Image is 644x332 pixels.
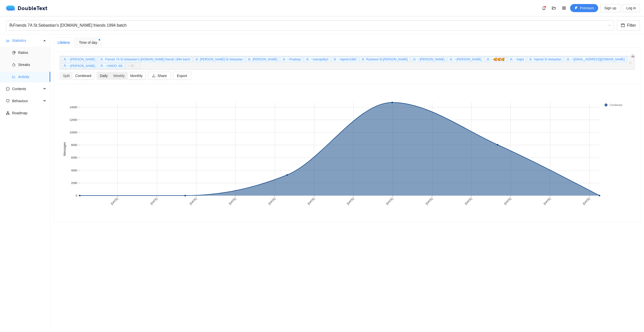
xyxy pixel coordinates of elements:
text: [DATE] [464,197,472,205]
span: + 40 ... [127,63,138,68]
span: user [487,58,490,61]
span: Sign up [604,5,616,11]
span: bell [540,6,548,10]
button: folder-open [550,4,558,12]
text: [DATE] [110,197,118,205]
span: team [9,23,13,27]
button: Export [173,72,191,80]
button: Sign up [600,4,620,12]
span: Vipinlal St Sebastian [534,58,561,61]
text: 12000 [69,118,77,121]
span: Friends 7A St.Sebastian's [DOMAIN_NAME] friends 1994 batch [105,58,190,61]
span: Log in [626,5,636,11]
text: [DATE] [385,197,394,205]
span: user [63,58,66,61]
span: ~ [PERSON_NAME] [68,64,95,68]
div: DoubleText [6,6,48,11]
text: [DATE] [582,197,590,205]
span: Export [177,73,187,79]
span: thunderbolt [574,6,578,10]
span: user [283,58,286,61]
a: logoDoubleText [6,6,48,11]
span: user [413,58,416,61]
button: bell [540,4,548,12]
div: Friends 7A St.Sebastian's [DOMAIN_NAME] friends 1994 batch [9,21,606,30]
span: Statistics [12,35,42,46]
text: 4000 [71,169,77,172]
span: user [529,58,532,61]
span: user [567,58,570,61]
span: Ratios [18,48,46,58]
text: [DATE] [543,197,551,205]
button: Log in [622,4,640,12]
text: 14000 [69,106,77,109]
span: ~ [PERSON_NAME] [68,58,95,61]
span: user [306,58,309,61]
span: Premium [580,5,594,11]
img: logo [6,6,18,11]
span: folder-open [550,6,558,10]
span: apartment [6,111,10,115]
text: 8000 [71,143,77,146]
span: Streaks [18,60,46,70]
span: user [248,58,251,61]
button: thunderboltPremium [570,4,598,12]
text: [DATE] [228,197,236,205]
span: Share [157,73,167,79]
span: ~ manojwilly3 [311,58,329,61]
span: Behaviour [12,96,42,106]
span: heart [6,99,10,103]
div: Weekly [110,72,128,79]
text: [DATE] [189,197,197,205]
div: Combined [72,72,94,79]
span: + 40 ... [125,63,140,69]
span: calendar [621,23,625,28]
span: pie-chart [12,51,16,54]
text: 10000 [69,131,77,134]
span: upload [152,74,155,78]
span: message [6,87,10,91]
span: [PERSON_NAME] St Sebastian [200,58,243,61]
span: user [100,64,103,67]
span: ~ Pradeep [287,58,301,61]
text: [DATE] [150,197,158,205]
span: user [195,58,198,61]
span: Filter [627,22,636,28]
span: lock [631,54,635,58]
button: uploadShare [148,72,171,80]
span: ~ [PERSON_NAME] [454,58,481,61]
span: user [100,58,103,61]
span: Roadmap [12,108,46,118]
div: Monthly [128,72,145,79]
span: ~ 🥰🥰🥰 [491,58,505,61]
span: ~ VINOD .KB [105,64,122,68]
text: [DATE] [268,197,276,205]
text: 0 [76,194,77,197]
span: appstore [560,6,568,10]
span: user [510,58,513,61]
text: 6000 [71,156,77,159]
span: bar-chart [6,39,10,42]
text: Messages [63,142,66,156]
text: [DATE] [346,197,354,205]
span: Time of day [79,40,97,45]
button: appstore [560,4,568,12]
span: ~ bipinkv1982 [338,58,356,61]
span: user [63,64,66,67]
span: fire [12,63,16,66]
span: ~ [PERSON_NAME] [418,58,445,61]
span: Activity [18,72,46,82]
span: user [333,58,336,61]
text: [DATE] [425,197,433,205]
span: ~ Sajini [514,58,524,61]
text: 2000 [71,181,77,185]
span: Contents [12,84,42,94]
text: [DATE] [503,197,512,205]
div: Daily [97,72,110,79]
span: line-chart [12,75,16,79]
span: [PERSON_NAME] [253,58,277,61]
text: [DATE] [307,197,315,205]
span: user [450,58,453,61]
span: Rasheed St.[PERSON_NAME] [366,58,408,61]
div: Split [60,72,72,79]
